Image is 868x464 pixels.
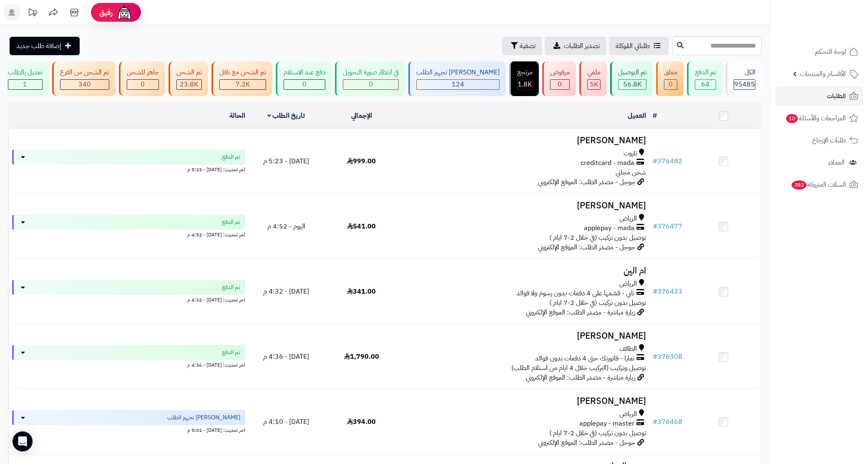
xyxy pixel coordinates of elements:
span: # [653,417,658,427]
span: تصفية [520,41,536,51]
span: 0 [558,79,562,89]
div: تم الشحن مع ناقل [219,68,266,77]
span: تم الدفع [222,348,240,357]
span: جوجل - مصدر الطلب: الموقع الإلكتروني [538,177,636,187]
div: اخر تحديث: [DATE] - 4:52 م [12,230,245,238]
div: Open Intercom Messenger [13,431,33,451]
span: creditcard - mada [581,158,635,168]
h3: [PERSON_NAME] [403,136,647,145]
span: [DATE] - 4:36 م [263,352,309,362]
a: ملغي 5K [578,61,609,96]
span: تم الدفع [222,218,240,226]
span: 0 [669,79,673,89]
span: 10 [786,114,798,124]
span: 340 [78,79,91,89]
span: # [653,287,658,297]
span: طلبات الإرجاع [812,134,846,146]
span: 0 [302,79,307,89]
a: الإجمالي [351,111,372,121]
a: المراجعات والأسئلة10 [775,108,863,128]
div: 0 [127,80,159,89]
img: logo-2.png [811,19,860,36]
a: تم الشحن مع ناقل 7.2K [210,61,274,96]
span: 7.2K [236,79,250,89]
a: تم الدفع 64 [685,61,724,96]
div: 0 [284,80,325,89]
span: [DATE] - 5:23 م [263,156,309,166]
span: [PERSON_NAME] تجهيز الطلب [167,413,240,422]
span: applepay - master [580,419,635,429]
div: جاهز للشحن [127,68,159,77]
div: 23750 [177,80,201,89]
h3: [PERSON_NAME] [403,201,647,210]
div: 64 [695,80,716,89]
span: تابي - قسّمها على 4 دفعات بدون رسوم ولا فوائد [517,289,635,298]
span: زيارة مباشرة - مصدر الطلب: الموقع الإلكتروني [526,373,636,383]
div: اخر تحديث: [DATE] - 5:01 م [12,425,245,434]
a: # [653,111,657,121]
div: 4985 [588,80,600,89]
a: لوحة التحكم [775,42,863,62]
div: 340 [60,80,109,89]
div: تم الشحن [176,68,202,77]
span: اليوم - 4:52 م [267,221,305,231]
span: 1.8K [518,79,532,89]
div: 1815 [518,80,532,89]
span: # [653,221,658,231]
div: تم الشحن من الفرع [60,68,109,77]
span: توصيل وتركيب (التركيب خلال 4 ايام من استلام الطلب) [512,363,647,373]
a: تحديثات المنصة [22,4,43,23]
span: # [653,156,658,166]
span: [DATE] - 4:32 م [263,287,309,297]
span: السلات المتروكة [791,179,846,190]
div: معلق [664,68,677,77]
span: 382 [791,180,807,190]
span: إضافة طلب جديد [16,41,61,51]
span: الرياض [620,214,637,223]
a: #376477 [653,221,683,231]
a: تاريخ الطلب [267,111,305,121]
span: تم الدفع [222,153,240,161]
a: #376308 [653,352,683,362]
span: 0 [369,79,373,89]
h3: [PERSON_NAME] [403,396,647,406]
a: الحالة [229,111,245,121]
a: السلات المتروكة382 [775,175,863,195]
a: إضافة طلب جديد [10,37,80,55]
a: مرتجع 1.8K [508,61,541,96]
span: 23.8K [180,79,199,89]
div: اخر تحديث: [DATE] - 4:32 م [12,295,245,304]
span: توصيل بدون تركيب (في خلال 2-7 ايام ) [550,233,647,243]
div: اخر تحديث: [DATE] - 4:36 م [12,360,245,369]
span: رفيق [99,8,113,18]
a: العميل [628,111,647,121]
a: #376433 [653,287,683,297]
a: [PERSON_NAME] تجهيز الطلب 124 [407,61,508,96]
span: الرياض [620,279,637,289]
span: تم الدفع [222,283,240,292]
a: دفع عند الاستلام 0 [274,61,333,96]
span: applepay - mada [584,223,635,233]
span: 1 [23,79,28,89]
span: 999.00 [347,156,376,166]
a: جاهز للشحن 0 [117,61,167,96]
div: ملغي [587,68,601,77]
span: 56.8K [623,79,642,89]
div: دفع عند الاستلام [284,68,325,77]
div: تم التوصيل [618,68,647,77]
div: 1 [8,80,42,89]
div: تم الدفع [695,68,716,77]
span: الطائف [620,344,637,354]
span: 0 [141,79,145,89]
h3: [PERSON_NAME] [403,331,647,341]
span: العملاء [828,157,845,168]
span: 341.00 [347,287,376,297]
span: تصدير الطلبات [564,41,600,51]
span: الأقسام والمنتجات [800,68,846,80]
span: 5K [590,79,598,89]
div: الكل [734,68,755,77]
span: شحن مجاني [616,167,647,177]
a: مرفوض 0 [541,61,578,96]
span: المراجعات والأسئلة [785,112,846,124]
span: 1,790.00 [344,352,379,362]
